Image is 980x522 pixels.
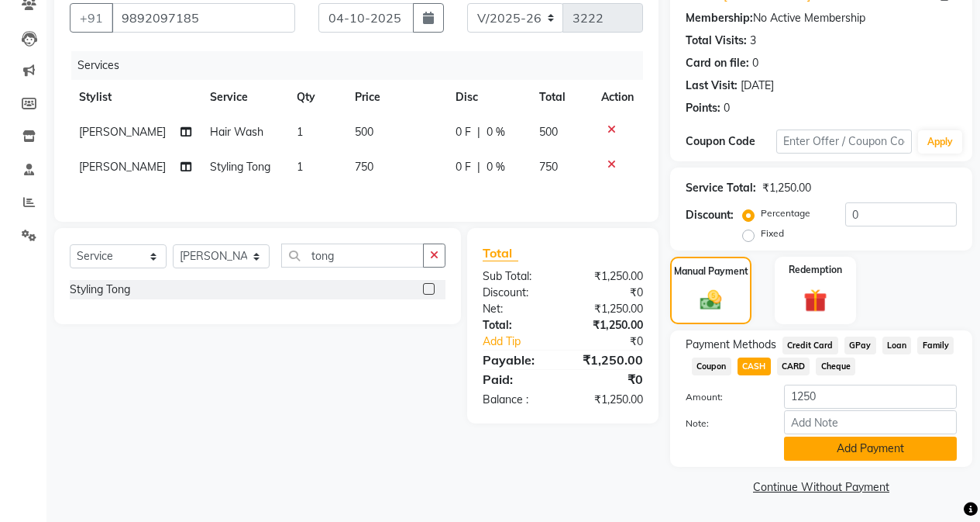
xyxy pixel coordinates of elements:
span: [PERSON_NAME] [79,125,166,139]
th: Service [201,80,287,115]
span: Styling Tong [210,160,270,174]
span: CASH [738,358,771,375]
span: 0 % [487,159,505,175]
div: ₹1,250.00 [562,317,655,334]
label: Manual Payment [674,264,748,278]
span: 750 [539,160,558,174]
div: Membership: [686,10,753,26]
span: 0 F [456,124,471,140]
label: Fixed [761,226,784,240]
span: 0 % [487,124,505,140]
div: Last Visit: [686,78,738,94]
button: +91 [70,3,113,33]
span: CARD [777,358,810,375]
div: ₹1,250.00 [562,392,655,408]
div: 3 [750,33,756,49]
div: Services [71,51,655,80]
label: Note: [674,417,772,430]
input: Amount [784,385,957,409]
div: Card on file: [686,55,749,71]
span: Coupon [692,358,731,375]
span: 500 [539,125,558,139]
th: Qty [287,80,346,115]
span: Cheque [816,358,855,375]
input: Add Note [784,410,957,434]
label: Percentage [761,206,810,220]
div: Payable: [471,351,563,369]
div: ₹1,250.00 [562,268,655,285]
span: 0 F [456,159,471,175]
span: 1 [297,160,303,174]
label: Redemption [789,263,842,277]
div: No Active Membership [686,10,957,26]
span: Payment Methods [686,337,776,353]
div: Service Total: [686,180,756,196]
div: ₹0 [562,370,655,389]
span: | [477,124,480,140]
a: Continue Without Payment [673,479,969,496]
div: Paid: [471,370,563,389]
span: | [477,159,480,175]
th: Stylist [70,80,201,115]
span: 750 [355,160,373,174]
th: Disc [446,80,530,115]
span: Total [483,245,518,261]
button: Apply [918,130,962,154]
span: Credit Card [782,337,838,354]
div: [DATE] [741,78,774,94]
div: Points: [686,100,720,116]
div: ₹1,250.00 [562,301,655,317]
button: Add Payment [784,437,957,461]
div: Discount: [686,207,734,223]
span: Loan [882,337,912,354]
div: 0 [752,55,758,71]
div: Net: [471,301,563,317]
span: [PERSON_NAME] [79,160,166,174]
div: ₹0 [562,285,655,301]
img: _gift.svg [796,286,834,315]
div: Styling Tong [70,282,130,298]
input: Search or Scan [281,244,424,268]
th: Total [530,80,592,115]
div: Balance : [471,392,563,408]
span: Hair Wash [210,125,263,139]
div: Total Visits: [686,33,747,49]
span: GPay [844,337,876,354]
label: Amount: [674,390,772,404]
div: ₹1,250.00 [762,180,811,196]
div: Coupon Code [686,133,776,150]
div: ₹1,250.00 [562,351,655,369]
span: Family [917,337,954,354]
a: Add Tip [471,334,578,350]
input: Search by Name/Mobile/Email/Code [112,3,295,33]
div: Sub Total: [471,268,563,285]
img: _cash.svg [693,288,729,313]
input: Enter Offer / Coupon Code [776,130,912,154]
div: ₹0 [578,334,655,350]
div: Discount: [471,285,563,301]
span: 1 [297,125,303,139]
div: Total: [471,317,563,334]
div: 0 [724,100,730,116]
span: 500 [355,125,373,139]
th: Action [592,80,643,115]
th: Price [346,80,446,115]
